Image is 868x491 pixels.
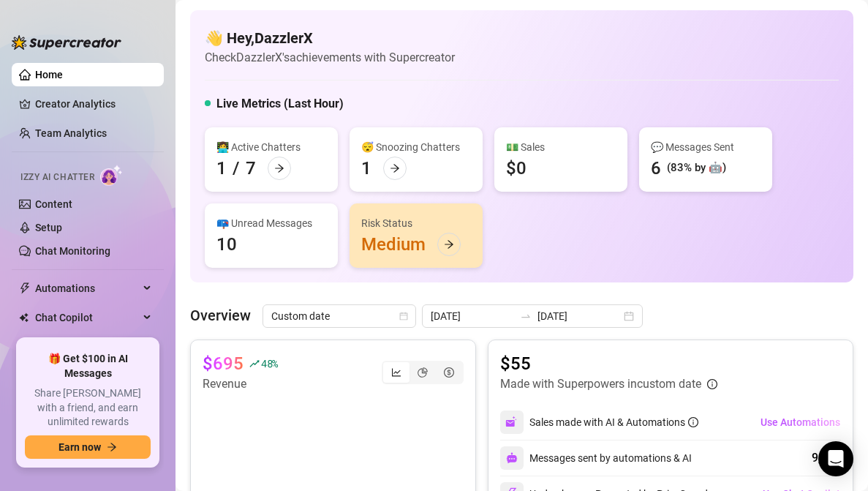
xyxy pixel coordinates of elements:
div: 6 [651,157,661,180]
span: to [520,310,532,322]
span: 🎁 Get $100 in AI Messages [25,352,151,381]
article: Check DazzlerX's achievements with Supercreator [205,48,455,67]
div: 1 [216,157,227,180]
span: arrow-right [107,442,117,452]
article: Made with Superpowers in custom date [500,375,701,393]
h4: 👋 Hey, DazzlerX [205,28,455,48]
img: Chat Copilot [19,312,29,323]
span: Chat Copilot [35,306,139,329]
div: 😴 Snoozing Chatters [361,139,471,155]
span: info-circle [688,417,698,427]
span: arrow-right [444,239,454,250]
span: calendar [399,312,408,321]
h5: Live Metrics (Last Hour) [216,95,344,113]
article: Revenue [203,375,278,393]
span: Custom date [271,305,407,327]
img: AI Chatter [100,165,123,186]
div: 1 [361,157,371,180]
div: Risk Status [361,215,471,231]
span: Izzy AI Chatter [20,170,94,184]
span: pie-chart [418,367,428,378]
article: $55 [500,352,717,375]
span: Use Automations [761,416,840,428]
a: Home [35,69,63,80]
button: Earn nowarrow-right [25,435,151,459]
img: svg%3e [505,416,518,429]
div: 📪 Unread Messages [216,215,326,231]
div: 👩‍💻 Active Chatters [216,139,326,155]
a: Chat Monitoring [35,245,110,257]
div: Open Intercom Messenger [818,441,853,476]
div: 💬 Messages Sent [651,139,761,155]
input: Start date [431,308,514,324]
div: 10 [216,233,237,256]
img: logo-BBDzfeDw.svg [12,35,121,50]
a: Team Analytics [35,127,107,139]
div: 7 [246,157,256,180]
article: $695 [203,352,244,375]
div: segmented control [382,361,464,384]
span: 48 % [261,356,278,370]
div: Sales made with AI & Automations [529,414,698,430]
button: Use Automations [760,411,841,434]
div: 💵 Sales [506,139,616,155]
div: (83% by 🤖) [667,160,726,177]
span: thunderbolt [19,282,31,294]
input: End date [537,308,621,324]
span: info-circle [707,379,717,389]
span: Share [PERSON_NAME] with a friend, and earn unlimited rewards [25,386,151,430]
div: Messages sent by automations & AI [500,446,692,470]
span: Earn now [59,441,101,453]
a: Content [35,198,72,210]
span: Automations [35,277,139,300]
span: dollar-circle [444,367,454,378]
a: Creator Analytics [35,92,152,116]
a: Setup [35,222,62,233]
span: rise [249,359,260,369]
img: svg%3e [506,452,518,464]
article: Overview [190,304,251,326]
span: arrow-right [390,163,400,173]
div: $0 [506,157,527,180]
div: 9,497 [812,449,841,467]
span: arrow-right [274,163,284,173]
span: swap-right [520,310,532,322]
span: line-chart [391,367,401,378]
